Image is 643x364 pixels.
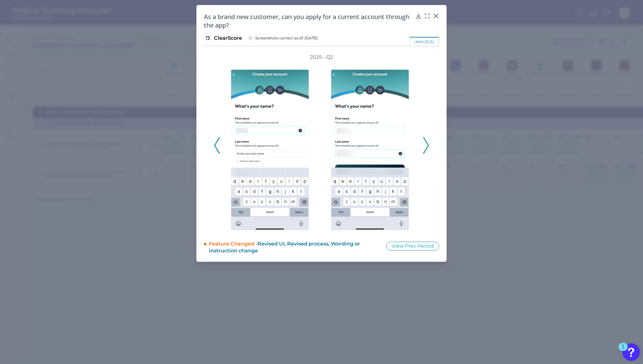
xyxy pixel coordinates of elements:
[214,35,242,42] span: ClearScore
[209,238,378,254] div: Feature Changed -
[204,13,413,29] h2: As a brand new customer, can you apply for a current account through the app?
[231,69,309,230] img: Clearscore-Q2-2025-55-008.png
[331,69,409,230] img: Clearscore-Q2-2025-55-009.png
[204,34,211,42] img: ClearScore
[386,242,439,250] button: View Prev Period
[209,241,360,254] span: Revised UI, Revised process, Wording or instruction change
[255,36,318,41] span: Screenshots correct as of: [DATE]
[622,347,625,355] div: 1
[310,54,333,61] h3: 2025 - Q2
[622,343,640,361] button: Open Resource Center, 1 new notification
[410,37,439,46] div: image(s)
